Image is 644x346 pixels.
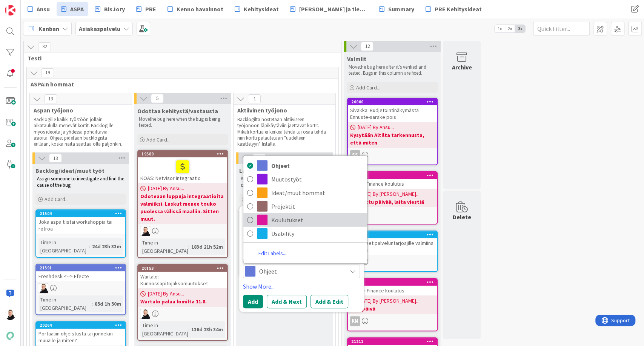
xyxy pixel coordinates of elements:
div: Portaaliin ohjeistusta tai jonnekin muualle ja miten? [36,329,125,345]
div: 183d 21h 52m [189,243,225,251]
a: PRE Kehitysideat [421,2,486,16]
button: Add [243,295,263,308]
div: 21499FD: Ohjeet palveluntarjoajille valmiina pohjana [348,231,437,255]
div: Joka aspa tiistai workshoppia tai retroa [36,217,125,234]
div: KM [350,316,360,326]
span: Support [16,1,34,10]
a: Ohjeet [243,159,367,172]
div: Time in [GEOGRAPHIC_DATA] [140,321,188,338]
div: 20264 [36,322,125,329]
div: 20000Sivakka: Budjetointinäkymästä Ennuste-sarake pois [348,98,437,122]
div: SS [350,150,360,160]
a: 20153Wartalo: Kunnossapitojaksomuutokset[DATE] By Ansu...Wartalo palaa lomilta 11.8.ANTime in [GE... [137,264,228,341]
span: : [89,242,90,251]
span: Ansu [37,5,50,14]
div: Freshdesk <--> Efecte [36,271,125,281]
div: 21212 [348,172,437,179]
span: ASPA:n hommat [31,80,329,88]
div: 19589 [138,151,227,157]
b: Kysytään Altilta tarkennusta, että miten [350,131,435,146]
div: 21504 [40,211,125,216]
span: Usability [271,228,363,239]
div: Wartalo: Kunnossapitojaksomuutokset [138,272,227,288]
a: 20000Sivakka: Budjetointinäkymästä Ennuste-sarake pois[DATE] By Ansu...Kysytään Altilta tarkennus... [347,98,438,165]
a: 21213Kymen Finance koulutus[DATE] By [PERSON_NAME]...Sovi päiväKM [347,278,438,331]
span: Assign someone to investigate and find the cause of the bug. [241,175,329,188]
span: BisJory [104,5,125,14]
span: 1 [248,94,261,103]
input: Quick Filter... [533,22,590,35]
div: KM [348,209,437,219]
div: 21499 [348,231,437,238]
span: PRE [145,5,156,14]
div: 21211 [351,339,437,344]
span: Summary [388,5,414,14]
span: Kenno havainnot [177,5,223,14]
span: : [188,243,189,251]
span: [DATE] By Ansu... [148,185,184,192]
div: 20153 [138,265,227,272]
a: Kenno havainnot [163,2,228,16]
div: Time in [GEOGRAPHIC_DATA] [140,238,188,255]
span: Muutostyöt [271,174,363,185]
span: : [92,300,93,308]
a: Projektit [243,200,367,213]
div: FD: Ohjeet palveluntarjoajille valmiina pohjana [348,238,437,255]
div: Sivakka: Budjetointinäkymästä Ennuste-sarake pois [348,105,437,122]
span: Label [243,258,255,263]
a: Usability [243,227,367,240]
span: Kanban [38,24,59,33]
span: Kehitysideat [244,5,279,14]
span: Odottaa kehitystä/vastausta [137,107,218,115]
span: [DATE] By Ansu... [148,290,184,298]
span: Add Card... [45,196,69,203]
div: 21504Joka aspa tiistai workshoppia tai retroa [36,210,125,234]
a: Show More... [243,282,360,291]
div: 19589KOAS: Netvisor integraatio [138,151,227,183]
div: 20153 [141,266,227,271]
span: 13 [49,154,62,163]
span: 19 [41,68,54,77]
div: 20000 [348,98,437,105]
div: 21591 [40,265,125,271]
a: BisJory [91,2,129,16]
b: Sovi päivä [350,305,435,312]
button: Add & Next [267,295,307,308]
a: Muutostyöt [243,172,367,186]
a: PRE [132,2,161,16]
div: 21213 [348,279,437,286]
div: Time in [GEOGRAPHIC_DATA] [38,295,92,312]
a: Edit Labels... [243,247,301,260]
span: Backlog/ideat/muut työt [35,167,105,174]
span: Move [349,64,360,70]
div: Kymen Finance koulutus [348,286,437,295]
a: 21499FD: Ohjeet palveluntarjoajille valmiina pohjanaAN [347,231,438,272]
span: Move [139,116,150,122]
div: AN [348,257,437,267]
div: 21213 [351,280,437,285]
span: Ideat/muut hommat [271,187,363,198]
span: 1 [253,154,266,163]
a: Summary [375,2,419,16]
span: Testi [28,54,332,62]
div: 24d 23h 33m [90,242,123,251]
div: Delete [453,212,471,221]
span: Läpikäytävät [239,167,275,174]
b: Wartalo palaa lomilta 11.8. [140,298,225,305]
div: 136d 23h 34m [189,325,225,334]
div: SS [348,150,437,160]
div: 20264 [40,323,125,328]
span: Assign someone to investigate and find the cause of the bug. [37,175,125,188]
div: 21591Freshdesk <--> Efecte [36,264,125,281]
span: 12 [361,42,373,51]
span: Koulutukset [271,214,363,226]
a: 21591Freshdesk <--> EfecteANTime in [GEOGRAPHIC_DATA]:85d 1h 50m [35,264,126,315]
div: 21212 [351,173,437,178]
span: Ohjeet [259,266,343,277]
p: Backlogille kaikki työstöön jollain aikataululla menevät kortit. Backlogille myös ideoita ja yhde... [34,117,123,147]
div: 19589 [141,151,227,157]
span: Valmiit [347,55,366,63]
div: 21591 [36,264,125,271]
a: ASPA [57,2,88,16]
a: 21212Nokian Finance koulutus[DATE] By [PERSON_NAME]...Ei sovittu päivää, laita viestiäKM [347,171,438,225]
